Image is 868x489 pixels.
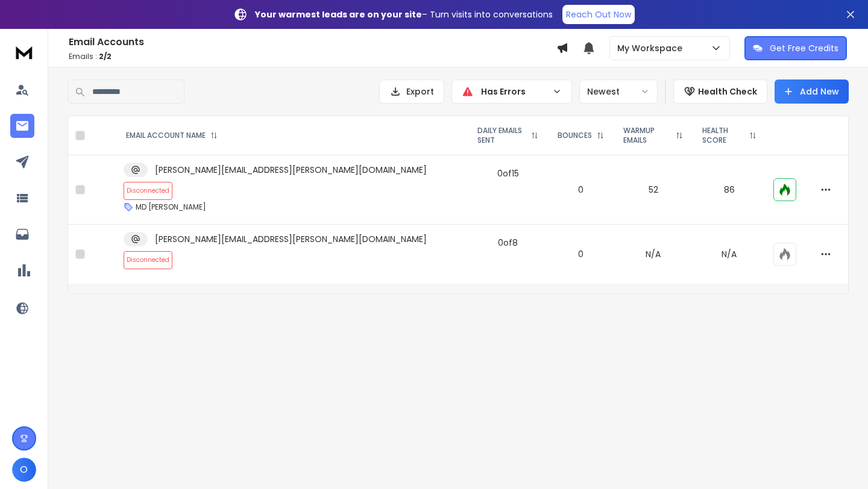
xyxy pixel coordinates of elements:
p: Has Errors [481,86,547,98]
p: – Turn visits into conversations [255,8,553,20]
p: MD [PERSON_NAME] [136,202,206,212]
button: Export [379,79,444,104]
span: Disconnected [124,182,172,200]
div: EMAIL ACCOUNT NAME [126,131,218,140]
button: Add New [775,79,849,104]
button: Health Check [673,79,767,104]
button: O [12,458,36,482]
p: 0 [555,184,606,196]
h1: Email Accounts [69,35,556,49]
p: Get Free Credits [770,42,838,54]
p: WARMUP EMAILS [623,126,670,145]
p: [PERSON_NAME][EMAIL_ADDRESS][PERSON_NAME][DOMAIN_NAME] [155,164,427,176]
td: 52 [614,155,692,225]
p: Emails : [69,52,556,61]
td: 86 [693,155,766,225]
p: Reach Out Now [566,8,631,20]
div: 0 of 8 [498,237,518,249]
span: 2 / 2 [99,51,112,61]
strong: Your warmest leads are on your site [255,8,422,20]
p: 0 [555,248,606,260]
div: 0 of 15 [497,167,519,179]
button: Get Free Credits [744,36,847,60]
p: Health Check [698,86,757,98]
p: [PERSON_NAME][EMAIL_ADDRESS][PERSON_NAME][DOMAIN_NAME] [155,233,427,245]
p: BOUNCES [558,131,592,140]
td: N/A [614,225,692,284]
p: N/A [700,248,759,260]
a: Reach Out Now [562,5,635,24]
p: HEALTH SCORE [702,126,744,145]
p: DAILY EMAILS SENT [477,126,526,145]
span: Disconnected [124,251,172,269]
button: Newest [579,79,658,104]
p: My Workspace [617,42,687,54]
img: logo [12,41,36,63]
